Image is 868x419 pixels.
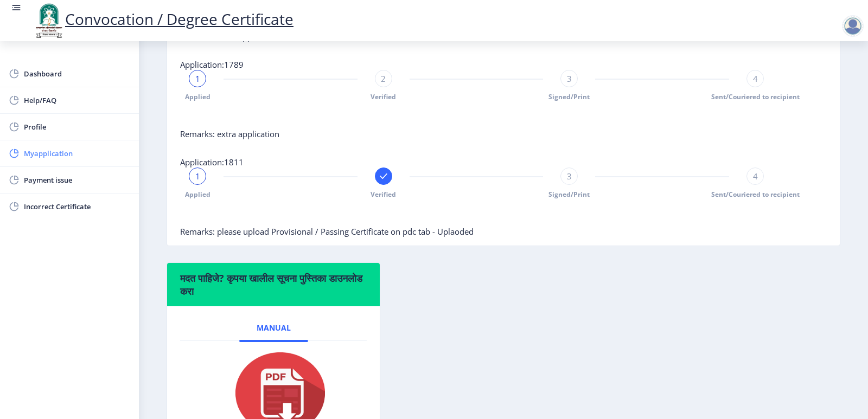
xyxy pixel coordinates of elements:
[24,120,130,133] span: Profile
[180,59,244,70] span: Application:1789
[185,190,210,199] span: Applied
[180,226,474,237] span: Remarks: please upload Provisional / Passing Certificate on pdc tab - Uplaoded
[548,190,590,199] span: Signed/Print
[711,92,800,101] span: Sent/Couriered to recipient
[33,9,293,29] a: Convocation / Degree Certificate
[33,2,65,39] img: logo
[753,171,758,182] span: 4
[24,94,130,107] span: Help/FAQ
[567,73,572,84] span: 3
[24,67,130,80] span: Dashboard
[24,200,130,213] span: Incorrect Certificate
[711,190,800,199] span: Sent/Couriered to recipient
[180,128,279,139] span: Remarks: extra application
[185,92,210,101] span: Applied
[24,173,130,186] span: Payment issue
[381,73,386,84] span: 2
[371,190,396,199] span: Verified
[195,73,200,84] span: 1
[548,92,590,101] span: Signed/Print
[257,324,291,332] span: Manual
[371,92,396,101] span: Verified
[239,315,308,341] a: Manual
[753,73,758,84] span: 4
[567,171,572,182] span: 3
[180,157,244,167] span: Application:1811
[195,171,200,182] span: 1
[180,272,367,298] h6: मदत पाहिजे? कृपया खालील सूचना पुस्तिका डाउनलोड करा
[24,147,130,160] span: Myapplication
